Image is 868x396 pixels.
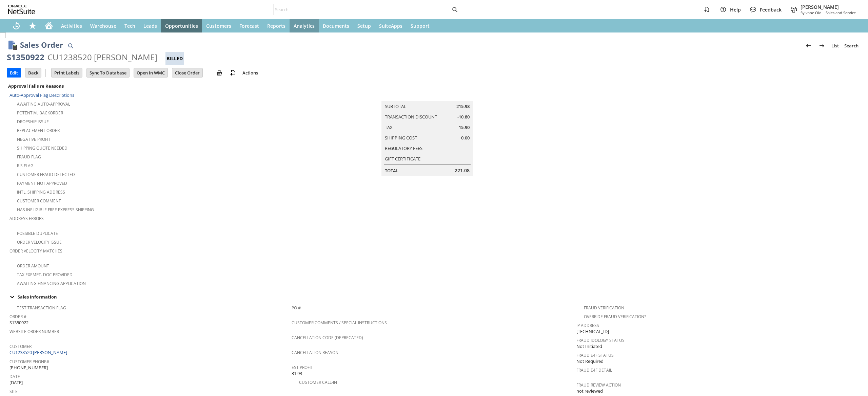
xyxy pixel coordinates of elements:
span: Analytics [294,23,315,29]
a: Site [9,389,18,394]
div: Sales Information [7,292,859,301]
span: Warehouse [90,23,116,29]
input: Close Order [172,68,202,77]
input: Open In WMC [134,68,167,77]
span: Opportunities [165,23,198,29]
a: Fraud Idology Status [576,337,625,343]
a: Replacement Order [17,128,60,133]
a: Fraud Flag [17,154,41,160]
span: Forecast [239,23,259,29]
span: Leads [143,23,157,29]
a: List [829,40,842,51]
a: Tax [385,124,393,130]
a: Total [385,168,398,174]
a: Tech [120,19,139,32]
span: 31.93 [292,370,302,377]
a: Possible Duplicate [17,230,58,236]
span: 15.90 [459,124,470,131]
a: Fraud Review Action [576,382,621,388]
img: Previous [804,42,812,50]
span: Not Required [576,358,604,365]
span: -10.80 [457,114,470,120]
a: Test Transaction Flag [17,305,66,311]
span: Support [411,23,430,29]
a: Customers [202,19,235,32]
img: add-record.svg [229,69,237,77]
a: Gift Certificate [385,156,420,162]
a: Analytics [290,19,319,32]
span: Documents [323,23,349,29]
span: Sales and Service [826,10,856,15]
a: Reports [263,19,290,32]
span: [DATE] [9,379,23,386]
svg: Home [45,22,53,30]
input: Sync To Database [87,68,129,77]
a: Warehouse [86,19,120,32]
a: Customer [9,344,32,349]
a: Search [842,40,861,51]
span: 221.08 [455,167,470,174]
span: S1350922 [9,320,28,326]
svg: Shortcuts [28,22,37,30]
a: Date [9,374,20,379]
a: Activities [57,19,86,32]
img: Next [818,42,826,50]
a: Transaction Discount [385,114,437,120]
a: Cancellation Code (deprecated) [292,335,363,340]
a: Shipping Cost [385,135,417,141]
a: Setup [353,19,375,32]
a: Fraud E4F Status [576,352,614,358]
div: S1350922 [7,52,44,63]
span: Sylvane Old [801,10,822,15]
a: IP Address [576,323,599,328]
caption: Summary [381,90,473,101]
input: Edit [7,68,21,77]
a: CU1238520 [PERSON_NAME] [9,349,69,355]
a: PO # [292,305,301,311]
a: Intl. Shipping Address [17,189,65,195]
a: Cancellation Reason [292,350,338,355]
span: Setup [357,23,371,29]
a: Order Amount [17,263,49,269]
a: Order # [9,314,26,320]
input: Print Labels [52,68,82,77]
a: Est Profit [292,365,313,370]
a: Address Errors [9,216,44,221]
a: Opportunities [161,19,202,32]
a: Tax Exempt. Doc Provided [17,272,73,278]
a: Customer Comments / Special Instructions [292,320,387,326]
a: Fraud Verification [584,305,624,311]
div: Shortcuts [24,19,41,32]
a: Support [407,19,434,32]
div: Billed [165,52,184,65]
a: Has Ineligible Free Express Shipping [17,207,94,213]
span: Tech [124,23,135,29]
span: 0.00 [461,135,470,141]
a: Documents [319,19,353,32]
svg: Recent Records [12,22,20,30]
svg: logo [8,5,35,14]
a: Order Velocity Issue [17,239,62,245]
a: Forecast [235,19,263,32]
span: 215.98 [456,103,470,110]
span: [TECHNICAL_ID] [576,328,609,335]
span: - [823,10,824,15]
td: Sales Information [7,292,861,301]
a: Fraud E4F Detail [576,367,612,373]
a: Regulatory Fees [385,145,422,151]
div: CU1238520 [PERSON_NAME] [47,52,157,63]
a: Subtotal [385,103,406,109]
img: print.svg [215,69,223,77]
a: Auto-Approval Flag Descriptions [9,92,74,98]
a: Potential Backorder [17,110,63,116]
span: Feedback [760,6,782,13]
a: Dropship Issue [17,119,49,125]
a: Recent Records [8,19,24,32]
a: Payment not approved [17,180,67,186]
a: Override Fraud Verification? [584,314,646,320]
div: Approval Failure Reasons [7,82,289,90]
a: Customer Fraud Detected [17,172,75,177]
a: RIS flag [17,163,34,169]
a: Negative Profit [17,136,51,142]
img: Quick Find [66,42,75,50]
